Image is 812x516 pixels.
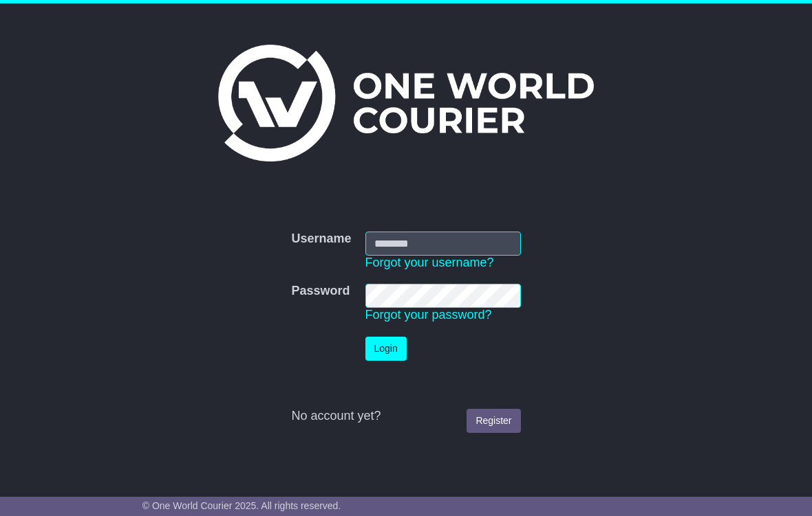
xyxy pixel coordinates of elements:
[365,337,407,361] button: Login
[467,409,520,433] a: Register
[218,45,594,161] img: One World
[142,500,341,511] span: © One World Courier 2025. All rights reserved.
[365,308,492,322] a: Forgot your password?
[291,232,351,247] label: Username
[291,409,520,424] div: No account yet?
[291,284,350,299] label: Password
[365,256,494,269] a: Forgot your username?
